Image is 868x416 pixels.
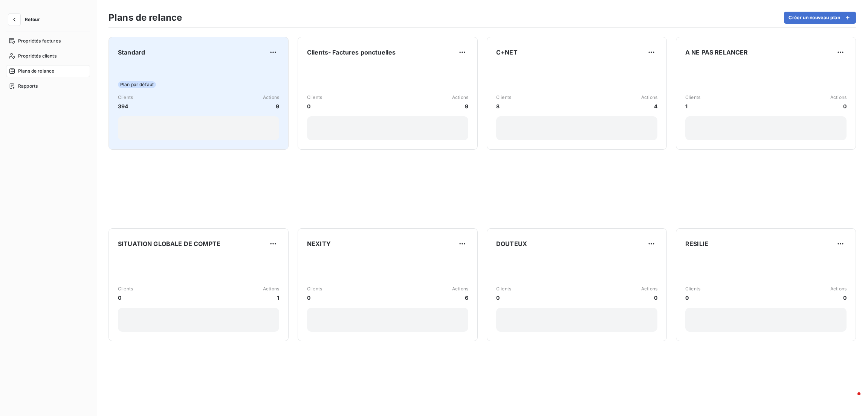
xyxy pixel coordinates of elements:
[830,102,847,110] span: 0
[685,285,700,292] span: Clients
[18,83,38,90] span: Rapports
[18,68,54,74] span: Plans de relance
[685,48,748,57] span: A NE PAS RELANCER
[18,53,57,59] span: Propriétés clients
[307,285,322,292] span: Clients
[118,102,133,110] span: 394
[452,94,468,101] span: Actions
[6,50,90,62] a: Propriétés clients
[118,94,133,101] span: Clients
[25,17,40,22] span: Retour
[6,35,90,47] a: Propriétés factures
[118,294,133,302] span: 0
[641,94,657,101] span: Actions
[6,14,46,26] button: Retour
[263,294,279,302] span: 1
[685,102,700,110] span: 1
[118,48,145,57] span: Standard
[118,81,156,88] span: Plan par défaut
[496,294,511,302] span: 0
[452,285,468,292] span: Actions
[496,102,511,110] span: 8
[263,102,279,110] span: 9
[830,94,847,101] span: Actions
[496,48,518,57] span: C+NET
[18,38,61,44] span: Propriétés factures
[842,390,860,408] iframe: Intercom live chat
[685,239,708,248] span: RESILIE
[108,11,182,24] h3: Plans de relance
[307,48,396,57] span: Clients- Factures ponctuelles
[452,294,468,302] span: 6
[263,285,279,292] span: Actions
[307,239,331,248] span: NEXITY
[830,285,847,292] span: Actions
[641,294,657,302] span: 0
[496,94,511,101] span: Clients
[641,285,657,292] span: Actions
[6,65,90,77] a: Plans de relance
[641,102,657,110] span: 4
[6,80,90,92] a: Rapports
[307,294,322,302] span: 0
[784,12,856,24] button: Créer un nouveau plan
[685,94,700,101] span: Clients
[496,239,527,248] span: DOUTEUX
[307,94,322,101] span: Clients
[685,294,700,302] span: 0
[118,285,133,292] span: Clients
[830,294,847,302] span: 0
[452,102,468,110] span: 9
[263,94,279,101] span: Actions
[307,102,322,110] span: 0
[496,285,511,292] span: Clients
[118,239,220,248] span: SITUATION GLOBALE DE COMPTE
